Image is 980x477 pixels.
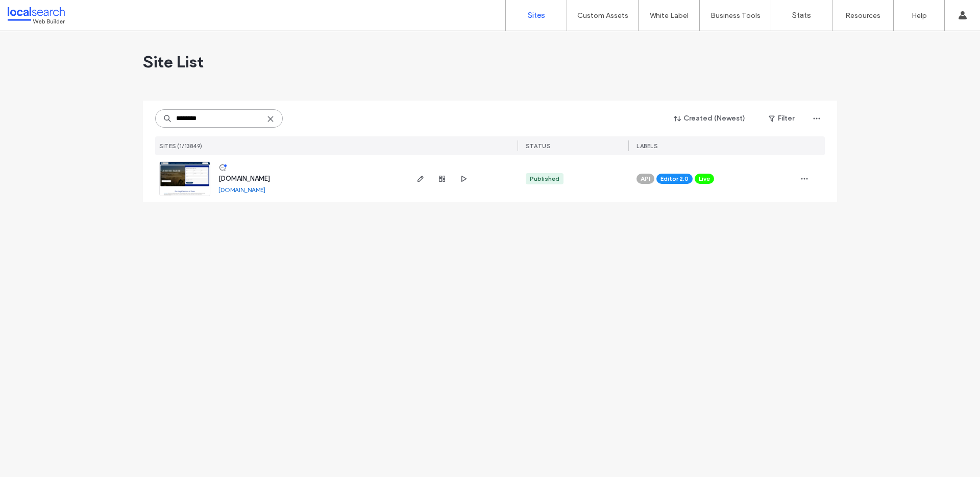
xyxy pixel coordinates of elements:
[650,11,689,20] label: White Label
[218,175,270,182] a: [DOMAIN_NAME]
[665,110,754,127] button: Created (Newest)
[218,186,265,194] a: [DOMAIN_NAME]
[636,142,657,150] span: LABELS
[23,7,44,16] span: Help
[660,174,689,183] span: Editor 2.0
[528,11,545,20] label: Sites
[845,11,880,20] label: Resources
[912,11,927,20] label: Help
[526,142,550,150] span: STATUS
[577,11,628,20] label: Custom Assets
[758,110,804,127] button: Filter
[699,174,710,183] span: Live
[530,174,559,183] div: Published
[159,142,203,150] span: SITES (1/13849)
[641,174,650,183] span: API
[710,11,761,20] label: Business Tools
[143,52,204,72] span: Site List
[792,11,811,20] label: Stats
